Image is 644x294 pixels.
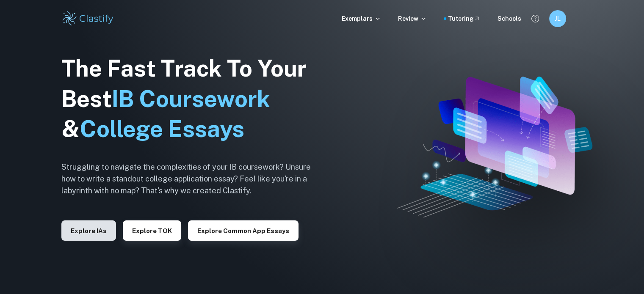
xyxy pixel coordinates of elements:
[553,14,562,23] h6: JL
[342,14,381,23] p: Exemplars
[188,226,299,234] a: Explore Common App essays
[112,85,270,112] span: IB Coursework
[80,115,244,142] span: College Essays
[123,226,181,234] a: Explore TOK
[397,77,592,218] img: Clastify hero
[123,220,181,241] button: Explore TOK
[448,14,481,23] a: Tutoring
[528,11,542,26] button: Help and Feedback
[498,14,521,23] a: Schools
[188,220,299,241] button: Explore Common App essays
[61,10,115,27] img: Clastify logo
[61,226,116,234] a: Explore IAs
[61,161,324,197] h6: Struggling to navigate the complexities of your IB coursework? Unsure how to write a standout col...
[398,14,427,23] p: Review
[549,10,566,27] button: JL
[61,53,324,145] h1: The Fast Track To Your Best &
[61,220,116,241] button: Explore IAs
